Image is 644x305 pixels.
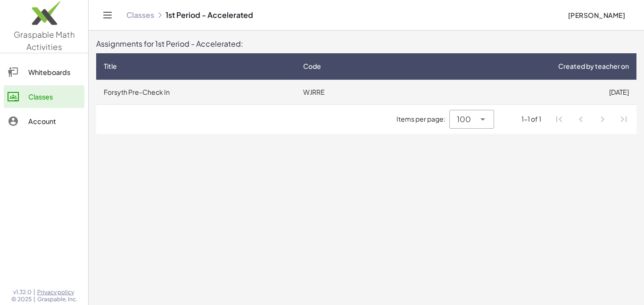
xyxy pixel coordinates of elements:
td: WJRRE [296,80,401,104]
div: Classes [28,91,81,102]
button: [PERSON_NAME] [560,7,633,24]
span: Title [104,61,117,71]
a: Account [4,110,84,132]
a: Classes [4,85,84,108]
a: Whiteboards [4,61,84,83]
a: Privacy policy [37,289,77,296]
span: © 2025 [11,296,32,303]
span: Created by teacher on [558,61,629,71]
span: Graspable, Inc. [37,296,77,303]
td: Forsyth Pre-Check In [96,80,296,104]
button: Toggle navigation [100,8,115,23]
span: | [33,289,35,296]
div: Account [28,115,81,127]
span: [PERSON_NAME] [568,11,625,19]
span: Code [303,61,321,71]
span: Graspable Math Activities [14,29,75,52]
span: Items per page: [396,114,449,124]
div: Whiteboards [28,66,81,78]
a: Classes [126,10,154,20]
span: | [33,296,35,303]
span: v1.32.0 [13,289,32,296]
td: [DATE] [401,80,636,104]
div: 1-1 of 1 [521,114,541,124]
nav: Pagination Navigation [549,108,635,130]
span: 100 [457,114,471,125]
div: Assignments for 1st Period - Accelerated: [96,38,636,49]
